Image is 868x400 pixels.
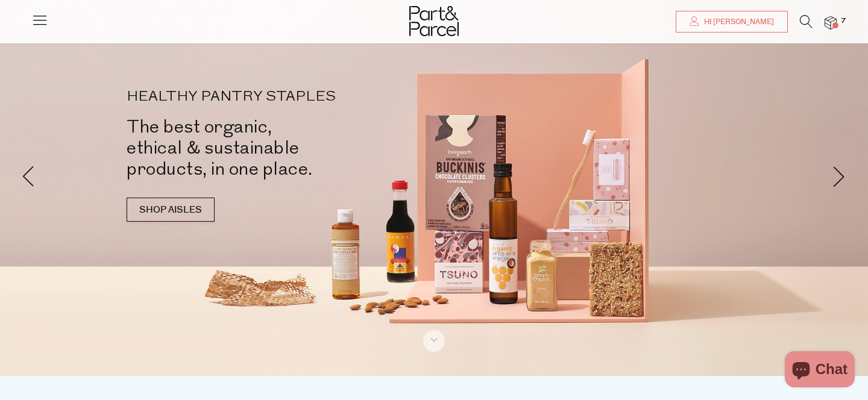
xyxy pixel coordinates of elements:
[127,198,215,222] a: SHOP AISLES
[701,17,774,27] span: Hi [PERSON_NAME]
[781,351,858,390] inbox-online-store-chat: Shopify online store chat
[825,16,837,29] a: 7
[409,6,459,36] img: Part&Parcel
[676,11,788,33] a: Hi [PERSON_NAME]
[127,116,452,180] h2: The best organic, ethical & sustainable products, in one place.
[127,90,452,104] p: HEALTHY PANTRY STAPLES
[838,16,849,27] span: 7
